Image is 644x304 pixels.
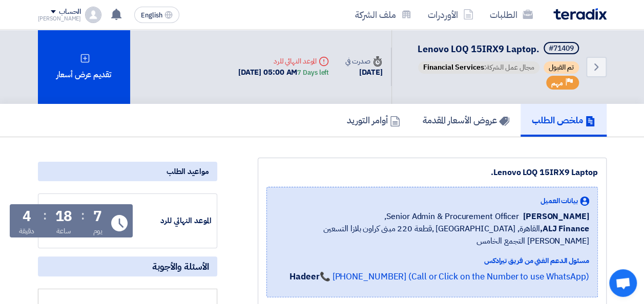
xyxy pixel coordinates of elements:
[297,68,329,78] div: 7 Days left
[59,8,81,16] div: الحساب
[418,42,539,56] span: Lenovo LOQ 15IRX9 Laptop.
[416,42,581,56] h5: Lenovo LOQ 15IRX9 Laptop.
[289,270,319,283] strong: Hadeer
[423,62,484,73] span: Financial Services
[544,61,579,74] span: تم القبول
[345,56,382,67] div: صدرت في
[345,67,382,78] div: [DATE]
[336,104,411,137] a: أوامر التوريد
[141,12,162,19] span: English
[266,166,598,179] div: Lenovo LOQ 15IRX9 Laptop.
[55,209,73,224] div: 18
[541,196,578,206] span: بيانات العميل
[521,104,607,137] a: ملخص الطلب
[609,269,637,297] div: Open chat
[93,226,102,236] div: يوم
[384,210,519,223] span: Senior Admin & Procurement Officer,
[19,226,35,236] div: دقيقة
[38,16,81,21] div: [PERSON_NAME]
[347,114,400,126] h5: أوامر التوريد
[411,104,521,137] a: عروض الأسعار المقدمة
[85,7,101,23] img: profile_test.png
[553,8,607,20] img: Teradix logo
[152,260,209,272] span: الأسئلة والأجوبة
[38,30,130,104] div: تقديم عرض أسعار
[56,226,71,236] div: ساعة
[238,56,329,67] div: الموعد النهائي للرد
[43,206,47,225] div: :
[418,61,539,74] span: مجال عمل الشركة:
[38,162,217,181] div: مواعيد الطلب
[134,7,179,23] button: English
[93,209,102,224] div: 7
[275,223,589,247] span: القاهرة, [GEOGRAPHIC_DATA] ,قطعة 220 مبنى كراون بلازا التسعين [PERSON_NAME] التجمع الخامس
[482,3,541,27] a: الطلبات
[540,223,589,235] b: ALJ Finance,
[420,3,482,27] a: الأوردرات
[275,255,589,266] div: مسئول الدعم الفني من فريق تيرادكس
[135,215,212,227] div: الموعد النهائي للرد
[320,270,589,283] a: 📞 [PHONE_NUMBER] (Call or Click on the Number to use WhatsApp)
[551,78,563,88] span: مهم
[347,3,420,27] a: ملف الشركة
[523,210,589,223] span: [PERSON_NAME]
[23,209,31,224] div: 4
[549,45,574,52] div: #71409
[81,206,85,225] div: :
[238,67,329,78] div: [DATE] 05:00 AM
[423,114,509,126] h5: عروض الأسعار المقدمة
[532,114,595,126] h5: ملخص الطلب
